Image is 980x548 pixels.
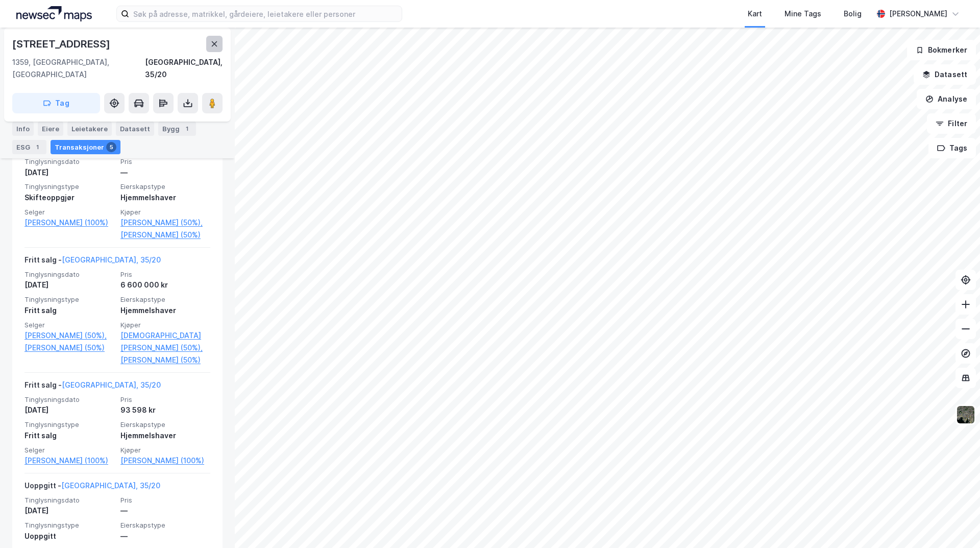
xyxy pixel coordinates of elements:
[889,8,947,20] div: [PERSON_NAME]
[61,481,160,490] a: [GEOGRAPHIC_DATA], 35/20
[24,208,114,217] span: Selger
[24,321,114,329] span: Selger
[956,405,975,424] img: 9k=
[12,122,34,136] div: Info
[24,279,114,291] div: [DATE]
[106,142,116,152] div: 5
[917,89,976,109] button: Analyse
[24,530,114,542] div: Uoppgitt
[120,192,210,204] div: Hjemmelshaver
[116,122,154,136] div: Datasett
[120,270,210,279] span: Pris
[914,64,976,85] button: Datasett
[24,270,114,279] span: Tinglysningsdato
[24,505,114,517] div: [DATE]
[844,8,862,20] div: Bolig
[785,8,821,20] div: Mine Tags
[120,505,210,517] div: —
[24,342,114,354] a: [PERSON_NAME] (50%)
[24,496,114,505] span: Tinglysningsdato
[929,499,980,548] div: Kontrollprogram for chat
[24,254,161,270] div: Fritt salg -
[24,166,114,179] div: [DATE]
[182,124,192,134] div: 1
[24,157,114,166] span: Tinglysningsdato
[24,404,114,416] div: [DATE]
[120,279,210,291] div: 6 600 000 kr
[120,182,210,191] span: Eierskapstype
[24,420,114,429] span: Tinglysningstype
[24,217,114,229] a: [PERSON_NAME] (100%)
[12,93,100,113] button: Tag
[24,430,114,442] div: Fritt salg
[16,6,92,21] img: logo.a4113a55bc3d86da70a041830d287a7e.svg
[62,255,161,264] a: [GEOGRAPHIC_DATA], 35/20
[67,122,112,136] div: Leietakere
[32,142,42,152] div: 1
[158,122,196,136] div: Bygg
[120,304,210,317] div: Hjemmelshaver
[120,404,210,416] div: 93 598 kr
[120,321,210,329] span: Kjøper
[120,496,210,505] span: Pris
[24,455,114,467] a: [PERSON_NAME] (100%)
[12,56,145,81] div: 1359, [GEOGRAPHIC_DATA], [GEOGRAPHIC_DATA]
[145,56,223,81] div: [GEOGRAPHIC_DATA], 35/20
[120,354,210,366] a: [PERSON_NAME] (50%)
[51,140,120,154] div: Transaksjoner
[24,295,114,304] span: Tinglysningstype
[24,446,114,455] span: Selger
[120,217,210,229] a: [PERSON_NAME] (50%),
[120,521,210,530] span: Eierskapstype
[120,229,210,241] a: [PERSON_NAME] (50%)
[24,480,160,496] div: Uoppgitt -
[120,295,210,304] span: Eierskapstype
[120,420,210,429] span: Eierskapstype
[12,36,112,52] div: [STREET_ADDRESS]
[24,192,114,204] div: Skifteoppgjør
[929,499,980,548] iframe: Chat Widget
[120,329,210,354] a: [DEMOGRAPHIC_DATA][PERSON_NAME] (50%),
[24,329,114,342] a: [PERSON_NAME] (50%),
[120,530,210,542] div: —
[24,182,114,191] span: Tinglysningstype
[24,379,161,395] div: Fritt salg -
[748,8,762,20] div: Kart
[120,208,210,217] span: Kjøper
[24,395,114,404] span: Tinglysningsdato
[928,138,976,158] button: Tags
[62,380,161,389] a: [GEOGRAPHIC_DATA], 35/20
[24,304,114,317] div: Fritt salg
[120,166,210,179] div: —
[129,6,402,21] input: Søk på adresse, matrikkel, gårdeiere, leietakere eller personer
[907,40,976,60] button: Bokmerker
[120,455,210,467] a: [PERSON_NAME] (100%)
[120,395,210,404] span: Pris
[120,430,210,442] div: Hjemmelshaver
[24,521,114,530] span: Tinglysningstype
[120,157,210,166] span: Pris
[120,446,210,455] span: Kjøper
[12,140,46,154] div: ESG
[38,122,63,136] div: Eiere
[927,113,976,134] button: Filter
